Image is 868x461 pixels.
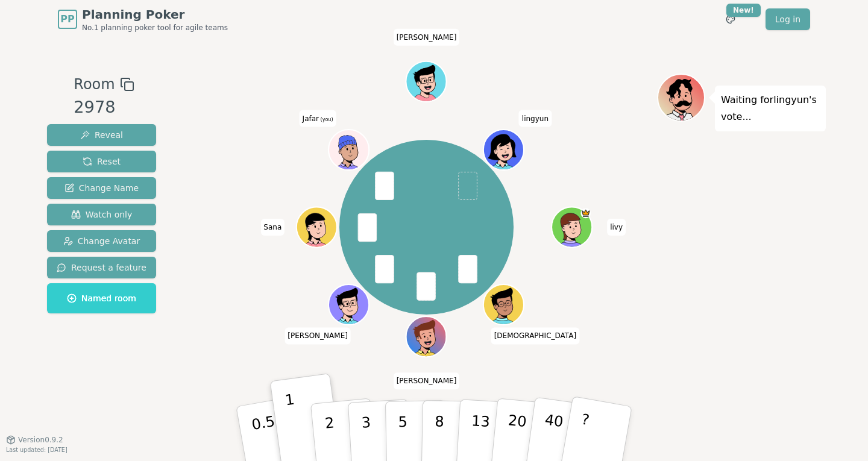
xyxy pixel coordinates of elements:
span: No.1 planning poker tool for agile teams [82,23,228,33]
span: Click to change your name [607,219,626,236]
span: Click to change your name [394,29,460,46]
span: Change Avatar [63,235,140,247]
button: Named room [47,283,156,313]
span: Room [74,74,115,95]
span: Planning Poker [82,6,228,23]
button: New! [720,8,741,30]
button: Request a feature [47,257,156,278]
span: Version 0.9.2 [18,435,63,445]
span: Reveal [80,129,123,141]
span: Request a feature [57,262,146,274]
a: PPPlanning PokerNo.1 planning poker tool for agile teams [58,6,228,33]
span: Last updated: [DATE] [6,447,68,453]
button: Version0.9.2 [6,435,63,445]
span: PP [60,12,74,27]
span: Watch only [71,209,133,221]
button: Reset [47,151,156,172]
button: Change Avatar [47,230,156,252]
span: Click to change your name [285,328,351,345]
span: Reset [83,155,121,168]
span: (you) [319,117,333,122]
span: Click to change your name [519,110,552,127]
a: Log in [766,8,810,30]
span: Click to change your name [300,110,336,127]
div: 2978 [74,95,134,120]
span: Change Name [64,182,139,194]
button: Watch only [47,204,156,225]
span: Click to change your name [491,328,579,345]
p: 1 [284,391,302,457]
button: Click to change your avatar [330,131,368,169]
span: Named room [67,292,136,304]
p: Waiting for lingyun 's vote... [721,92,820,125]
span: Click to change your name [394,373,460,390]
div: New! [726,4,761,17]
span: Click to change your name [260,219,285,236]
button: Reveal [47,124,156,146]
button: Change Name [47,177,156,199]
span: livy is the host [581,209,591,219]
